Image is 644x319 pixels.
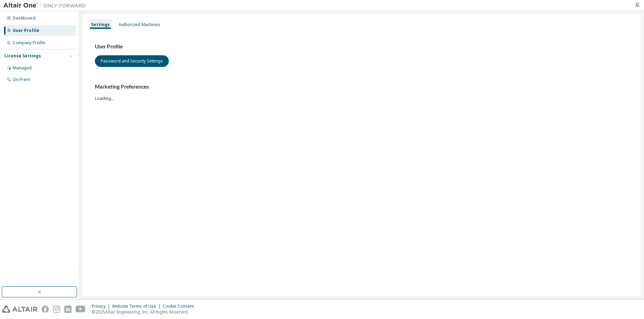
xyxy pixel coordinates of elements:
button: Password and Security Settings [95,55,169,67]
div: On Prem [13,77,30,82]
div: Website Terms of Use [112,304,163,309]
div: Cookie Consent [163,304,198,309]
img: linkedin.svg [64,306,72,313]
img: instagram.svg [53,306,60,313]
div: Company Profile [13,40,45,46]
h3: User Profile [95,43,628,50]
div: Authorized Machines [119,22,160,27]
div: User Profile [13,28,39,33]
h3: Marketing Preferences [95,83,628,90]
img: facebook.svg [42,306,49,313]
div: License Settings [4,53,41,59]
div: Settings [91,22,110,27]
div: Loading... [95,83,628,101]
div: Managed [13,65,32,71]
img: youtube.svg [76,306,86,313]
p: © 2025 Altair Engineering, Inc. All Rights Reserved. [92,309,198,315]
img: altair_logo.svg [2,306,37,313]
img: Altair One [3,2,89,9]
div: Privacy [92,304,112,309]
div: Dashboard [13,15,35,21]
